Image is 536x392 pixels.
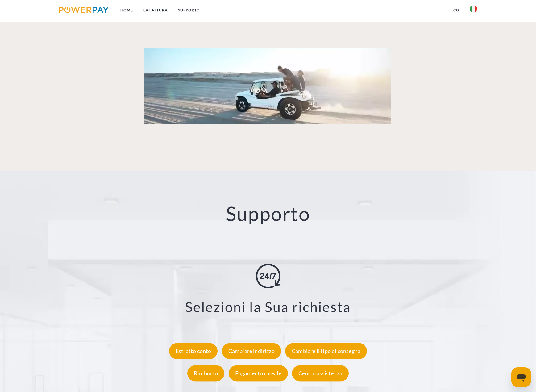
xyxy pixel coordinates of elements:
[169,343,218,359] div: Estratto conto
[187,365,224,382] div: Rimborso
[511,367,531,387] iframe: Pulsante per aprire la finestra di messaggistica
[138,5,173,16] a: LA FATTURA
[186,370,226,377] a: Rimborso
[35,298,501,315] h3: Selezioni la Sua richiesta
[285,343,367,359] div: Cambiare il tipo di consegna
[222,343,281,359] div: Cambiare indirizzo
[59,48,478,124] a: Fallback Image
[448,5,464,16] a: CG
[168,348,219,355] a: Estratto conto
[115,5,138,16] a: Home
[229,365,288,382] div: Pagamento rateale
[290,370,350,377] a: Centro assistenza
[173,5,205,16] a: Supporto
[227,370,289,377] a: Pagamento rateale
[220,348,283,355] a: Cambiare indirizzo
[256,264,280,288] img: online-shopping.svg
[27,202,509,226] h2: Supporto
[292,365,349,382] div: Centro assistenza
[470,5,477,13] img: it
[284,348,368,355] a: Cambiare il tipo di consegna
[59,7,109,13] img: logo-powerpay.svg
